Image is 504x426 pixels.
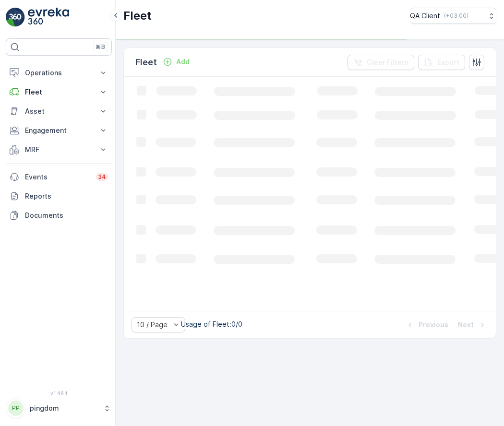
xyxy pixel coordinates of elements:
[418,55,465,70] button: Export
[437,58,459,67] p: Export
[367,58,408,67] p: Clear Filters
[348,55,414,70] button: Clear Filters
[159,56,193,68] button: Add
[6,140,112,159] button: MRF
[444,12,468,20] p: ( +03:00 )
[25,87,93,97] p: Fleet
[6,63,112,83] button: Operations
[25,106,93,116] p: Asset
[181,319,242,329] p: Usage of Fleet : 0/0
[457,319,488,331] button: Next
[6,398,112,418] button: PPpingdom
[458,320,474,330] p: Next
[30,403,98,413] p: pingdom
[410,8,496,24] button: QA Client(+03:00)
[410,11,440,21] p: QA Client
[6,206,112,225] a: Documents
[8,401,24,416] div: PP
[419,320,448,330] p: Previous
[6,121,112,140] button: Engagement
[6,8,25,27] img: logo
[25,172,90,182] p: Events
[28,8,69,27] img: logo_light-DOdMpM7g.png
[98,173,106,181] p: 34
[6,390,112,396] span: v 1.48.1
[25,191,108,201] p: Reports
[25,126,93,135] p: Engagement
[404,319,449,331] button: Previous
[6,83,112,102] button: Fleet
[25,145,93,154] p: MRF
[123,8,152,24] p: Fleet
[96,43,105,51] p: ⌘B
[6,167,112,187] a: Events34
[6,187,112,206] a: Reports
[176,57,190,67] p: Add
[25,68,93,78] p: Operations
[6,102,112,121] button: Asset
[25,211,108,220] p: Documents
[135,56,157,69] p: Fleet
